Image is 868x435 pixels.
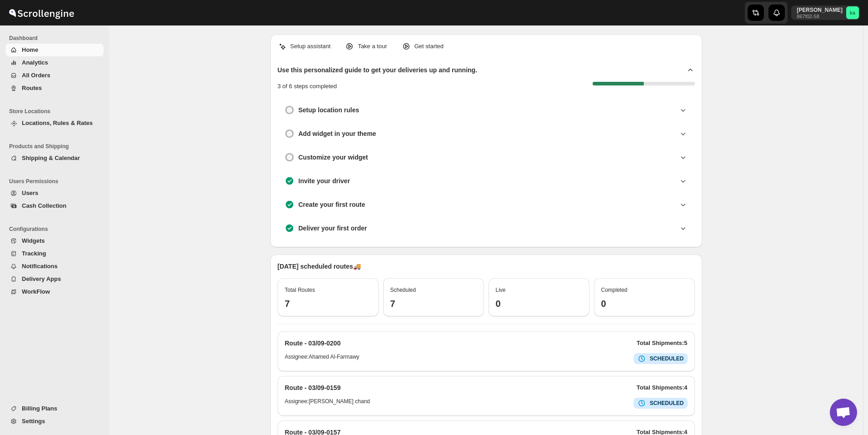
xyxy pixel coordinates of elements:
[791,5,860,20] button: User menu
[285,353,359,364] h6: Assignee: Ahamed Al-Farmawy
[299,224,367,233] h3: Deliver your first order
[285,398,370,409] h6: Assignee: [PERSON_NAME] chand
[797,14,843,19] p: 867f02-58
[5,235,104,247] button: Widgets
[9,178,105,185] span: Users Permissions
[285,383,341,392] h2: Route - 03/09-0159
[5,273,104,285] button: Delivery Apps
[5,285,104,298] button: WorkFlow
[278,65,478,75] h2: Use this personalized guide to get your deliveries up and running.
[601,298,688,309] h3: 0
[278,82,337,91] p: 3 of 6 steps completed
[846,6,859,19] span: khaled alrashidi
[390,287,416,293] span: Scheduled
[830,399,857,426] a: Open chat
[22,72,50,79] span: All Orders
[9,143,105,150] span: Products and Shipping
[5,117,104,130] button: Locations, Rules & Rates
[358,42,387,51] p: Take a tour
[5,415,104,428] button: Settings
[299,105,359,115] h3: Setup location rules
[496,298,582,309] h3: 0
[5,69,104,82] button: All Orders
[5,152,104,165] button: Shipping & Calendar
[22,85,42,91] span: Routes
[390,298,477,309] h3: 7
[285,339,341,348] h2: Route - 03/09-0200
[7,1,75,24] img: ScrollEngine
[22,275,61,282] span: Delivery Apps
[5,200,104,212] button: Cash Collection
[299,153,368,162] h3: Customize your widget
[22,190,38,196] span: Users
[299,176,350,185] h3: Invite your driver
[9,225,105,233] span: Configurations
[650,400,684,406] b: SCHEDULED
[22,155,80,161] span: Shipping & Calendar
[22,263,58,270] span: Notifications
[22,59,48,66] span: Analytics
[9,35,105,42] span: Dashboard
[5,56,104,69] button: Analytics
[637,383,688,392] p: Total Shipments: 4
[5,44,104,56] button: Home
[9,108,105,115] span: Store Locations
[285,287,315,293] span: Total Routes
[5,260,104,273] button: Notifications
[22,418,45,425] span: Settings
[285,298,371,309] h3: 7
[278,262,695,271] p: [DATE] scheduled routes 🚚
[5,187,104,200] button: Users
[22,237,45,244] span: Widgets
[850,10,856,15] text: ka
[22,250,46,257] span: Tracking
[22,405,57,412] span: Billing Plans
[299,200,365,209] h3: Create your first route
[797,6,843,14] p: [PERSON_NAME]
[496,287,506,293] span: Live
[22,46,38,53] span: Home
[650,355,684,362] b: SCHEDULED
[290,42,331,51] p: Setup assistant
[22,288,50,295] span: WorkFlow
[22,120,93,126] span: Locations, Rules & Rates
[22,202,66,209] span: Cash Collection
[299,129,376,138] h3: Add widget in your theme
[5,82,104,95] button: Routes
[414,42,444,51] p: Get started
[5,402,104,415] button: Billing Plans
[637,339,688,348] p: Total Shipments: 5
[5,247,104,260] button: Tracking
[601,287,628,293] span: Completed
